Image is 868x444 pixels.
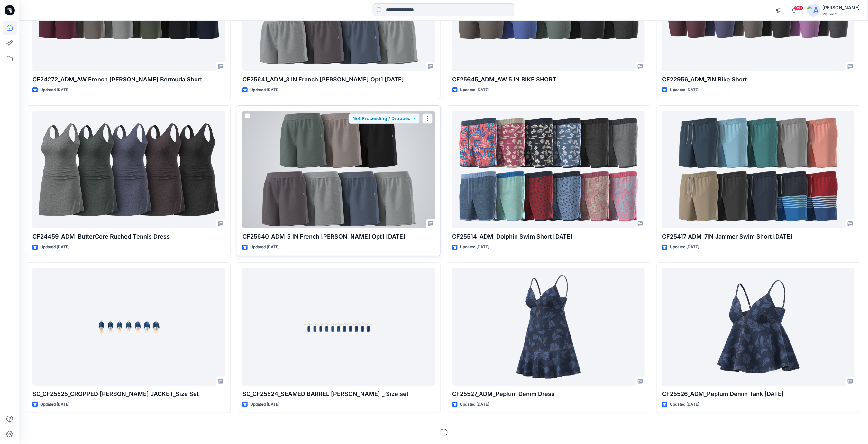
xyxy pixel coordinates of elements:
p: Updated [DATE] [460,87,489,93]
p: SC_CF25525_CROPPED [PERSON_NAME] JACKET_Size Set [32,390,225,399]
p: Updated [DATE] [40,401,69,408]
p: Updated [DATE] [40,87,69,93]
img: avatar [807,4,820,17]
p: Updated [DATE] [250,87,279,93]
div: [PERSON_NAME] [823,4,860,12]
p: Updated [DATE] [670,244,699,250]
a: CF25640_ADM_5 IN French Terry Short Opt1 10May25 [242,111,435,229]
a: SC_CF25524_SEAMED BARREL JEAN _ Size set [242,268,435,386]
p: CF25641_ADM_3 IN French [PERSON_NAME] Opt1 [DATE] [242,75,435,84]
a: CF25417_ADM_7IN Jammer Swim Short 08APR25 [662,111,855,229]
p: CF25514_ADM_Dolphin Swim Short [DATE] [452,232,645,241]
a: CF25514_ADM_Dolphin Swim Short 21MAY25 [452,111,645,229]
div: Walmart [823,12,860,16]
a: SC_CF25525_CROPPED TUCKER JACKET_Size Set [32,268,225,386]
p: CF24459_ADM_ButterCore Ruched Tennis Dress [32,232,225,241]
p: Updated [DATE] [460,244,489,250]
p: Updated [DATE] [460,401,489,408]
a: CF25526_ADM_Peplum Denim Tank 18APR25 [662,268,855,386]
p: CF22956_ADM_7IN Bike Short [662,75,855,84]
p: CF24272_ADM_AW French [PERSON_NAME] Bermuda Short [32,75,225,84]
p: Updated [DATE] [40,244,69,250]
p: CF25417_ADM_7IN Jammer Swim Short [DATE] [662,232,855,241]
p: CF25526_ADM_Peplum Denim Tank [DATE] [662,390,855,399]
p: Updated [DATE] [250,244,279,250]
p: Updated [DATE] [250,401,279,408]
p: Updated [DATE] [670,401,699,408]
p: CF25645_ADM_AW 5 IN BIKE SHORT [452,75,645,84]
p: CF25527_ADM_Peplum Denim Dress [452,390,645,399]
span: 99+ [794,5,804,11]
p: Updated [DATE] [670,87,699,93]
p: CF25640_ADM_5 IN French [PERSON_NAME] Opt1 [DATE] [242,232,435,241]
p: SC_CF25524_SEAMED BARREL [PERSON_NAME] _ Size set [242,390,435,399]
a: CF24459_ADM_ButterCore Ruched Tennis Dress [32,111,225,229]
a: CF25527_ADM_Peplum Denim Dress [452,268,645,386]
